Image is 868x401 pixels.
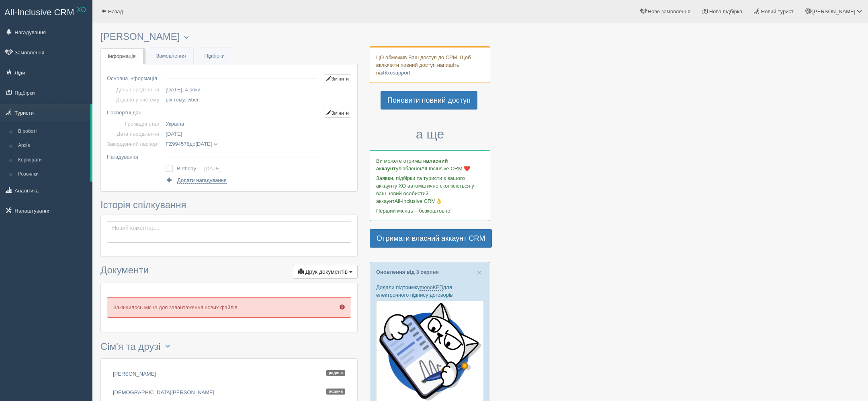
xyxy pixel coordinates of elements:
span: [DATE] [195,141,212,147]
a: Корпорати [14,153,90,167]
td: Birthday [177,163,204,174]
td: День народження [107,85,162,95]
a: Додати нагадування [166,176,226,184]
a: Інформація [100,48,143,65]
td: Україна [162,119,321,129]
span: FZ994578 [166,141,189,147]
p: Додали підтримку для електронного підпису договорів [376,283,484,299]
a: Змінити [324,74,351,83]
a: Отримати власний аккаунт CRM [370,229,492,248]
h3: Історія спілкування [100,200,358,210]
span: All-Inclusive CRM👌 [395,198,442,204]
h3: Сім'я та друзі [100,340,358,354]
span: × [477,268,482,277]
span: Новий турист [761,8,794,14]
td: Основна інформація [107,70,162,85]
a: Замовлення [149,48,193,64]
a: Оновлення від 3 серпня [376,269,439,275]
td: Закордонний паспорт [107,139,162,149]
a: В роботі [14,124,90,139]
sup: XO [77,6,86,13]
p: Заявки, підбірки та туристи з вашого аккаунту ХО автоматично скопіюються у ваш новий особистий ак... [376,174,484,205]
h3: Документи [100,265,358,279]
span: Родина [326,370,345,376]
a: @xosupport [382,70,410,76]
span: до [166,141,218,147]
b: власний аккаунт [376,158,448,172]
a: [DATE] [204,165,221,172]
span: Друк документів [305,269,348,275]
p: Закінчилось місце для завантаження нових файлів [107,297,351,318]
span: All-Inclusive CRM ❤️ [421,165,470,172]
a: All-Inclusive CRM XO [0,0,92,23]
a: Підбірки [197,48,232,64]
td: Нагадування [107,149,162,162]
a: Архів [14,138,90,153]
h3: а ще [370,127,490,141]
div: ЦО обмежив Ваш доступ до СРМ. Щоб включити повний доступ напишіть на [370,46,490,83]
a: Змінити [324,109,351,118]
span: Назад [108,8,123,14]
a: Поновити повний доступ [381,91,477,110]
h3: [PERSON_NAME] [100,31,358,42]
td: [DATE], 4 роки [162,85,321,95]
span: Родина [326,389,345,395]
a: monoКЕП [420,284,443,291]
td: Громадянство [107,119,162,129]
td: Дата народження [107,129,162,139]
td: , viber [162,95,321,105]
span: Нове замовлення [648,8,690,14]
button: Close [477,268,482,277]
a: [PERSON_NAME]Родина [107,365,351,382]
p: Перший місяць – безкоштовно! [376,207,484,215]
span: рік тому [166,97,184,103]
span: All-Inclusive CRM [4,7,74,17]
span: [DATE] [166,131,182,137]
a: [DEMOGRAPHIC_DATA][PERSON_NAME]Родина [107,383,351,401]
p: Ви можете отримати улюбленої [376,157,484,172]
a: Розсилки [14,167,90,182]
span: Нова підбірка [709,8,743,14]
span: [PERSON_NAME] [812,8,855,14]
td: Додано у систему [107,95,162,105]
span: Інформація [108,53,136,59]
span: Додати нагадування [177,177,227,184]
button: Друк документів [293,265,358,279]
td: Паспортні дані [107,105,162,119]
